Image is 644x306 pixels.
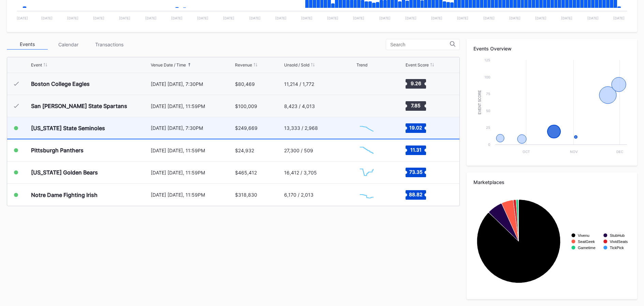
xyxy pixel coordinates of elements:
[356,186,377,203] svg: Chart title
[17,16,28,20] text: [DATE]
[235,103,257,109] div: $100,009
[523,150,530,154] text: Oct
[610,246,624,250] text: TickPick
[411,103,421,108] text: 7.85
[284,103,315,109] div: 8,423 / 4,013
[235,81,255,87] div: $80,469
[235,170,257,175] div: $465,412
[235,62,252,67] div: Revenue
[275,16,287,20] text: [DATE]
[457,16,468,20] text: [DATE]
[353,16,364,20] text: [DATE]
[473,190,630,292] svg: Chart title
[284,62,309,67] div: Unsold / Sold
[486,125,490,129] text: 25
[535,16,546,20] text: [DATE]
[478,90,482,114] text: Event Score
[151,125,233,131] div: [DATE] [DATE], 7:30PM
[431,16,442,20] text: [DATE]
[484,75,490,79] text: 100
[284,148,313,153] div: 27,300 / 509
[473,46,630,51] div: Events Overview
[356,142,377,159] svg: Chart title
[356,62,367,67] div: Trend
[151,103,233,109] div: [DATE] [DATE], 11:59PM
[151,170,233,175] div: [DATE] [DATE], 11:59PM
[578,246,596,250] text: Gametime
[613,16,625,20] text: [DATE]
[486,109,490,113] text: 50
[409,191,423,197] text: 88.82
[7,39,48,50] div: Events
[249,16,261,20] text: [DATE]
[405,16,416,20] text: [DATE]
[197,16,208,20] text: [DATE]
[151,148,233,153] div: [DATE] [DATE], 11:59PM
[610,240,628,244] text: VividSeats
[301,16,312,20] text: [DATE]
[151,62,186,67] div: Venue Date / Time
[327,16,338,20] text: [DATE]
[610,233,625,238] text: StubHub
[509,16,521,20] text: [DATE]
[31,147,84,154] div: Pittsburgh Panthers
[31,192,98,198] div: Notre Dame Fighting Irish
[616,150,623,154] text: Dec
[483,16,495,20] text: [DATE]
[561,16,572,20] text: [DATE]
[409,169,422,175] text: 73.35
[235,125,258,131] div: $249,669
[587,16,599,20] text: [DATE]
[356,97,377,114] svg: Chart title
[473,57,630,159] svg: Chart title
[235,148,254,153] div: $24,932
[67,16,78,20] text: [DATE]
[578,233,589,238] text: Vivenu
[151,81,233,87] div: [DATE] [DATE], 7:30PM
[284,170,317,175] div: 16,412 / 3,705
[31,169,98,176] div: [US_STATE] Golden Bears
[171,16,182,20] text: [DATE]
[31,125,105,132] div: [US_STATE] State Seminoles
[488,142,490,147] text: 0
[284,192,313,198] div: 6,170 / 2,013
[390,42,450,47] input: Search
[473,179,630,185] div: Marketplaces
[578,240,595,244] text: SeatGeek
[31,62,42,67] div: Event
[284,125,318,131] div: 13,333 / 2,968
[48,39,89,50] div: Calendar
[284,81,314,87] div: 11,214 / 1,772
[31,80,90,87] div: Boston College Eagles
[379,16,391,20] text: [DATE]
[356,164,377,181] svg: Chart title
[570,150,578,154] text: Nov
[356,120,377,137] svg: Chart title
[356,75,377,92] svg: Chart title
[41,16,53,20] text: [DATE]
[410,80,421,86] text: 9.26
[223,16,234,20] text: [DATE]
[235,192,257,198] div: $318,830
[151,192,233,198] div: [DATE] [DATE], 11:59PM
[93,16,104,20] text: [DATE]
[484,58,490,62] text: 125
[486,92,490,96] text: 75
[406,62,429,67] div: Event Score
[409,124,422,130] text: 19.02
[410,147,421,153] text: 11.31
[89,39,130,50] div: Transactions
[119,16,130,20] text: [DATE]
[145,16,157,20] text: [DATE]
[31,103,127,109] div: San [PERSON_NAME] State Spartans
